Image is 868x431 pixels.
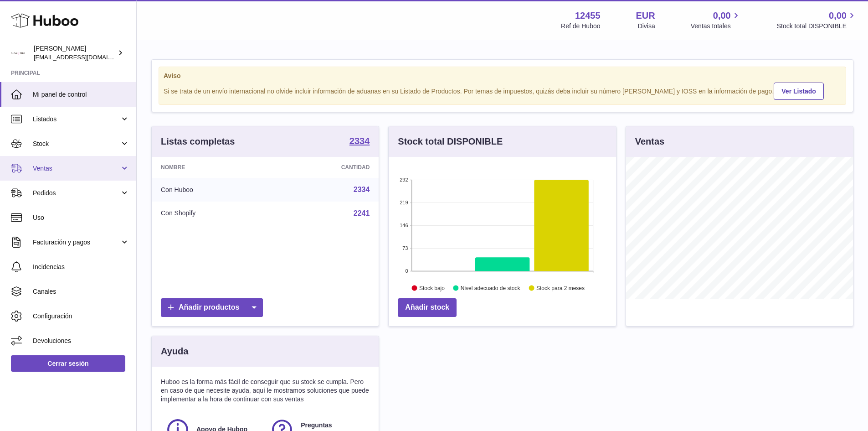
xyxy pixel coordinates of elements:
text: Stock para 2 meses [536,285,585,291]
h3: Ventas [635,135,664,148]
a: Añadir productos [161,298,263,317]
span: 0,00 [713,10,731,22]
text: 146 [400,223,408,228]
text: 219 [400,200,408,205]
strong: 12455 [575,10,601,22]
strong: 2334 [349,136,370,145]
span: Configuración [33,312,129,321]
text: Stock bajo [419,285,445,291]
span: Stock [33,140,120,148]
div: [PERSON_NAME] [34,44,116,62]
h3: Listas completas [161,135,235,148]
span: Ventas [33,164,120,173]
span: Uso [33,213,129,222]
span: Incidencias [33,263,129,271]
td: Con Huboo [152,178,272,202]
strong: EUR [636,10,655,22]
text: 73 [403,245,408,251]
a: Añadir stock [398,298,457,317]
th: Cantidad [272,157,379,178]
text: 292 [400,177,408,182]
strong: Aviso [164,72,841,80]
span: Mi panel de control [33,90,129,99]
span: Devoluciones [33,337,129,345]
th: Nombre [152,157,272,178]
text: Nivel adecuado de stock [461,285,521,291]
text: 0 [406,268,408,274]
img: pedidos@glowrias.com [11,46,25,60]
span: 0,00 [829,10,847,22]
span: [EMAIL_ADDRESS][DOMAIN_NAME] [34,53,134,61]
div: Divisa [638,22,655,31]
span: Stock total DISPONIBLE [777,22,857,31]
span: Pedidos [33,189,120,197]
td: Con Shopify [152,202,272,225]
h3: Ayuda [161,345,188,358]
a: Cerrar sesión [11,355,125,372]
p: Huboo es la forma más fácil de conseguir que su stock se cumpla. Pero en caso de que necesite ayu... [161,378,370,404]
span: Facturación y pagos [33,238,120,247]
a: 2334 [354,186,370,193]
span: Listados [33,115,120,124]
span: Ventas totales [691,22,741,31]
a: 2241 [354,209,370,217]
div: Si se trata de un envío internacional no olvide incluir información de aduanas en su Listado de P... [164,81,841,100]
a: 2334 [349,136,370,147]
div: Ref de Huboo [561,22,600,31]
a: 0,00 Stock total DISPONIBLE [777,10,857,31]
span: Canales [33,287,129,296]
a: Ver Listado [774,83,823,100]
h3: Stock total DISPONIBLE [398,135,503,148]
a: 0,00 Ventas totales [691,10,741,31]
